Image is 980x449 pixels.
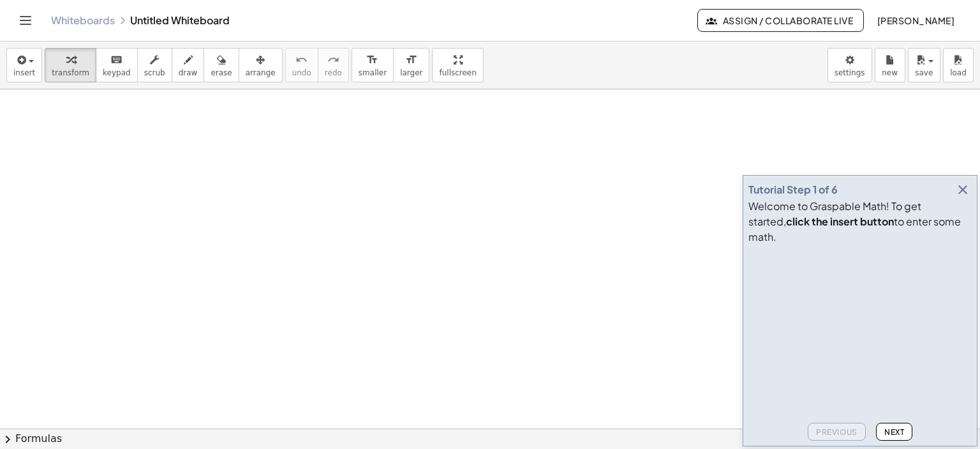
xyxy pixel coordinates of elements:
[327,52,339,68] i: redo
[866,9,965,32] button: [PERSON_NAME]
[393,48,429,82] button: format_sizelarger
[875,48,905,82] button: new
[400,68,422,77] span: larger
[292,68,311,77] span: undo
[915,68,933,77] span: save
[6,48,42,82] button: insert
[828,48,872,82] button: settings
[877,15,954,26] span: [PERSON_NAME]
[405,52,417,68] i: format_size
[432,48,483,82] button: fullscreen
[51,14,115,27] a: Whiteboards
[786,215,894,228] b: click the insert button
[876,423,912,441] button: Next
[943,48,974,82] button: load
[285,48,318,82] button: undoundo
[239,48,283,82] button: arrange
[52,68,89,77] span: transform
[318,48,349,82] button: redoredo
[15,10,36,31] button: Toggle navigation
[697,9,864,32] button: Assign / Collaborate Live
[835,68,865,77] span: settings
[295,52,308,68] i: undo
[137,48,172,82] button: scrub
[908,48,940,82] button: save
[950,68,967,77] span: load
[748,182,838,197] div: Tutorial Step 1 of 6
[45,48,96,82] button: transform
[103,68,131,77] span: keypad
[748,199,972,245] div: Welcome to Graspable Math! To get started, to enter some math.
[708,15,853,26] span: Assign / Collaborate Live
[246,68,276,77] span: arrange
[884,427,904,437] span: Next
[204,48,239,82] button: erase
[96,48,138,82] button: keyboardkeypad
[172,48,205,82] button: draw
[882,68,898,77] span: new
[13,68,35,77] span: insert
[352,48,394,82] button: format_sizesmaller
[110,52,122,68] i: keyboard
[144,68,165,77] span: scrub
[366,52,378,68] i: format_size
[359,68,387,77] span: smaller
[439,68,476,77] span: fullscreen
[211,68,232,77] span: erase
[325,68,342,77] span: redo
[179,68,198,77] span: draw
